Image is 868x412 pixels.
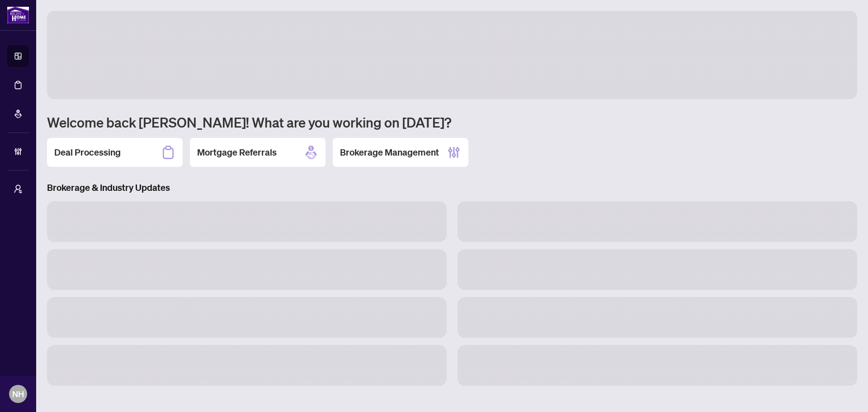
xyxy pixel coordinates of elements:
[340,146,439,159] h2: Brokerage Management
[47,114,857,131] h1: Welcome back [PERSON_NAME]! What are you working on [DATE]?
[7,7,29,24] img: logo
[12,388,24,400] span: NH
[14,185,23,194] span: user-switch
[197,146,277,159] h2: Mortgage Referrals
[54,146,121,159] h2: Deal Processing
[47,181,857,194] h3: Brokerage & Industry Updates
